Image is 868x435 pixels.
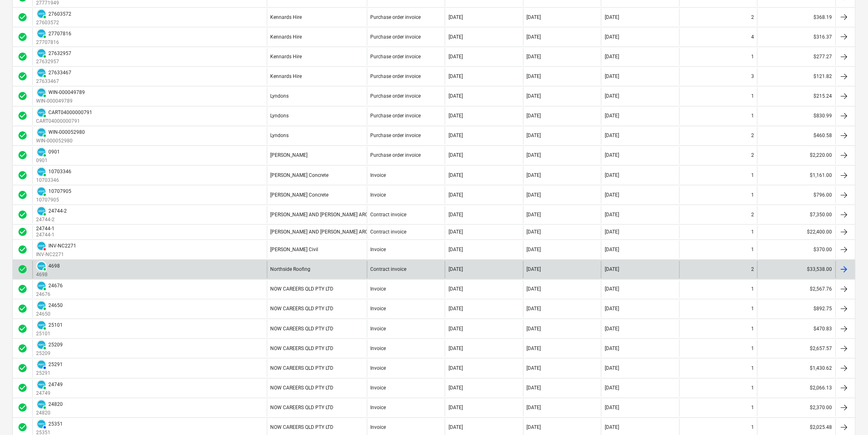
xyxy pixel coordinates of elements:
[751,153,754,158] div: 2
[449,14,463,20] div: [DATE]
[271,267,311,272] div: Northside Roofing
[605,346,619,352] div: [DATE]
[527,326,541,332] div: [DATE]
[37,361,46,369] img: xero.svg
[18,52,27,62] span: check_circle
[36,241,47,252] div: Invoice has been synced with Xero and its status is currently DELETED
[18,227,27,237] span: check_circle
[605,153,619,158] div: [DATE]
[18,423,27,433] span: check_circle
[36,98,85,105] p: WIN-000049789
[37,148,46,156] img: xero.svg
[371,74,421,80] div: Purchase order invoice
[527,247,541,253] div: [DATE]
[449,229,463,235] div: [DATE]
[371,192,386,198] div: Invoice
[449,74,463,80] div: [DATE]
[751,425,754,430] div: 1
[18,227,27,237] div: Invoice was approved
[527,346,541,352] div: [DATE]
[18,92,27,101] div: Invoice was approved
[271,153,308,158] div: [PERSON_NAME]
[449,306,463,312] div: [DATE]
[449,346,463,352] div: [DATE]
[371,34,421,40] div: Purchase order invoice
[757,108,836,125] div: $830.99
[527,192,541,198] div: [DATE]
[757,48,836,66] div: $277.27
[36,19,71,26] p: 27603572
[37,109,46,117] img: xero.svg
[751,326,754,332] div: 1
[36,39,71,46] p: 27707816
[48,169,71,175] div: 10703346
[271,425,334,430] div: NOW CAREERS QLD PTY LTD
[36,399,47,410] div: Invoice has been synced with Xero and its status is currently PAID
[371,113,421,119] div: Purchase order invoice
[48,189,71,195] div: 10707905
[371,229,407,235] div: Contract invoice
[757,226,836,239] div: $22,400.00
[751,192,754,198] div: 1
[18,131,27,141] div: Invoice was approved
[751,366,754,371] div: 1
[37,30,46,38] img: xero.svg
[449,212,463,218] div: [DATE]
[751,346,754,352] div: 1
[18,32,27,42] span: check_circle
[449,153,463,158] div: [DATE]
[48,402,63,408] div: 24820
[18,324,27,334] div: Invoice was approved
[371,153,421,158] div: Purchase order invoice
[36,217,67,224] p: 24744-2
[48,50,71,56] div: 27632957
[18,131,27,141] span: check_circle
[36,59,71,66] p: 27632957
[527,286,541,292] div: [DATE]
[18,151,27,160] span: check_circle
[37,69,46,77] img: xero.svg
[36,340,47,350] div: Invoice has been synced with Xero and its status is currently PAID
[48,208,67,214] div: 24744-2
[36,380,47,390] div: Invoice has been synced with Xero and its status is currently PAID
[271,14,302,20] div: Kennards Hire
[271,326,334,332] div: NOW CAREERS QLD PTY LTD
[18,111,27,121] span: check_circle
[37,420,46,428] img: xero.svg
[371,54,421,60] div: Purchase order invoice
[36,177,71,184] p: 10703346
[36,331,63,338] p: 25101
[48,263,60,269] div: 4698
[751,14,754,20] div: 2
[36,108,47,118] div: Invoice has been synced with Xero and its status is currently PAID
[18,324,27,334] span: check_circle
[605,267,619,272] div: [DATE]
[36,272,60,279] p: 4698
[271,94,289,99] div: Lyndons
[371,425,386,430] div: Invoice
[527,306,541,312] div: [DATE]
[37,128,46,137] img: xero.svg
[271,113,289,119] div: Lyndons
[18,383,27,393] span: check_circle
[18,12,27,22] div: Invoice was approved
[757,399,836,417] div: $2,370.00
[371,385,386,391] div: Invoice
[449,385,463,391] div: [DATE]
[605,425,619,430] div: [DATE]
[605,34,619,40] div: [DATE]
[18,92,27,101] span: check_circle
[371,94,421,99] div: Purchase order invoice
[527,54,541,60] div: [DATE]
[449,405,463,411] div: [DATE]
[449,366,463,371] div: [DATE]
[18,304,27,314] div: Invoice was approved
[757,167,836,184] div: $1,161.00
[18,190,27,200] span: check_circle
[36,28,47,39] div: Invoice has been synced with Xero and its status is currently PAID
[37,381,46,389] img: xero.svg
[449,113,463,119] div: [DATE]
[37,341,46,349] img: xero.svg
[18,245,27,255] div: Invoice was approved
[527,113,541,119] div: [DATE]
